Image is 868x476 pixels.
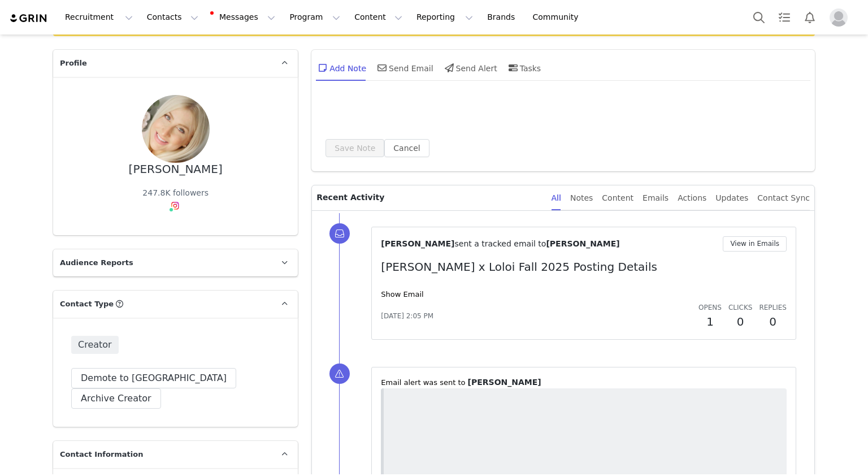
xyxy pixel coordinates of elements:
[375,54,433,81] div: Send Email
[283,5,347,30] button: Program
[442,54,497,81] div: Send Alert
[325,139,384,157] button: Save Note
[468,378,541,387] span: [PERSON_NAME]
[142,95,210,163] img: 4beff6a3-ee37-48da-99d1-4aa042717a69.jpg
[698,304,722,311] span: Opens
[546,239,619,248] span: [PERSON_NAME]
[715,185,748,211] div: Updates
[772,5,797,30] a: Tasks
[129,163,223,176] div: [PERSON_NAME]
[552,185,561,211] div: All
[797,5,822,30] button: Notifications
[830,8,848,27] img: placeholder-profile.jpg
[316,185,542,210] p: Recent Activity
[602,185,633,211] div: Content
[381,258,787,275] p: [PERSON_NAME] x Loloi Fall 2025 Posting Details
[728,313,752,330] h2: 0
[316,54,366,81] div: Add Note
[71,368,236,388] button: Demote to [GEOGRAPHIC_DATA]
[171,201,180,210] img: instagram.svg
[454,239,546,248] span: sent a tracked email to
[698,313,722,330] h2: 1
[381,290,423,298] a: Show Email
[381,239,454,248] span: [PERSON_NAME]
[140,5,205,30] button: Contacts
[381,377,787,388] p: ⁨Email⁩ alert was sent to ⁨ ⁩
[759,313,787,330] h2: 0
[823,8,859,27] button: Profile
[60,449,143,460] span: Contact Information
[60,298,114,310] span: Contact Type
[678,185,706,211] div: Actions
[506,54,541,81] div: Tasks
[58,5,140,30] button: Recruitment
[348,5,409,30] button: Content
[570,185,593,211] div: Notes
[480,5,525,30] a: Brands
[9,13,49,24] img: grin logo
[71,336,119,354] span: Creator
[759,304,787,311] span: Replies
[206,5,282,30] button: Messages
[71,388,161,409] button: Archive Creator
[723,236,787,252] button: View in Emails
[60,257,133,269] span: Audience Reports
[757,185,810,211] div: Contact Sync
[410,5,480,30] button: Reporting
[526,5,591,30] a: Community
[747,5,771,30] button: Search
[381,311,433,321] span: [DATE] 2:05 PM
[142,187,209,199] div: 247.8K followers
[643,185,669,211] div: Emails
[60,58,87,69] span: Profile
[728,304,752,311] span: Clicks
[384,139,429,157] button: Cancel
